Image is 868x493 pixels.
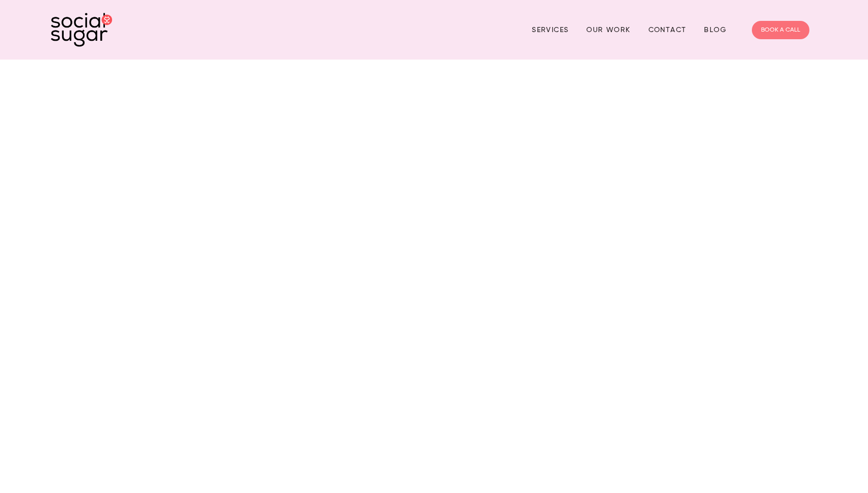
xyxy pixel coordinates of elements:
a: Services [532,22,568,38]
a: Our Work [586,22,630,38]
a: Contact [648,22,687,38]
a: Blog [704,22,726,38]
img: SocialSugar [51,13,112,47]
a: BOOK A CALL [752,21,809,39]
